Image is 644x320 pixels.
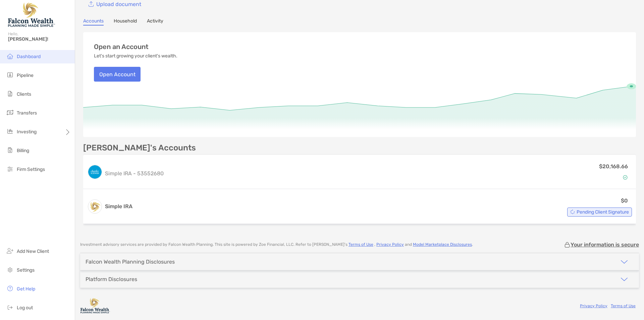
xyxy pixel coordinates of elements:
[17,305,33,311] span: Log out
[17,54,41,59] span: Dashboard
[86,259,175,265] div: Falcon Wealth Planning Disclosures
[611,304,636,308] a: Terms of Use
[17,91,31,97] span: Clients
[17,248,49,254] span: Add New Client
[620,275,628,283] img: icon arrow
[17,73,34,78] span: Pipeline
[94,53,177,59] p: Let's start growing your client's wealth.
[6,165,14,173] img: firm-settings icon
[17,148,29,153] span: Billing
[6,303,14,311] img: logout icon
[620,258,628,266] img: icon arrow
[571,241,639,248] p: Your information is secure
[17,129,37,135] span: Investing
[6,284,14,292] img: get-help icon
[6,52,14,60] img: dashboard icon
[6,90,14,98] img: clients icon
[570,210,575,214] img: Account Status icon
[80,242,473,247] p: Investment advisory services are provided by Falcon Wealth Planning . This site is powered by Zoe...
[6,71,14,79] img: pipeline icon
[88,200,102,213] img: logo account
[114,18,137,26] a: Household
[599,162,628,171] p: $20,168.66
[8,3,55,27] img: Falcon Wealth Planning Logo
[6,108,14,117] img: transfers icon
[413,242,472,247] a: Model Marketplace Disclosures
[6,127,14,135] img: investing icon
[147,18,163,26] a: Activity
[80,298,110,313] img: company logo
[348,242,373,247] a: Terms of Use
[17,110,37,116] span: Transfers
[86,276,137,282] div: Platform Disclosures
[17,267,35,273] span: Settings
[17,286,35,292] span: Get Help
[17,167,45,172] span: Firm Settings
[83,18,104,26] a: Accounts
[6,146,14,154] img: billing icon
[621,196,628,205] p: $0
[89,1,94,7] img: button icon
[577,210,629,214] span: Pending Client Signature
[623,175,628,180] img: Account Status icon
[105,202,132,211] h3: Simple IRA
[580,304,607,308] a: Privacy Policy
[8,36,71,42] span: [PERSON_NAME]!
[105,169,164,178] p: Simple IRA - 53552680
[94,43,149,51] h3: Open an Account
[6,266,14,274] img: settings icon
[88,165,102,179] img: logo account
[83,144,196,152] p: [PERSON_NAME]'s Accounts
[6,247,14,255] img: add_new_client icon
[376,242,404,247] a: Privacy Policy
[94,67,141,82] button: Open Account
